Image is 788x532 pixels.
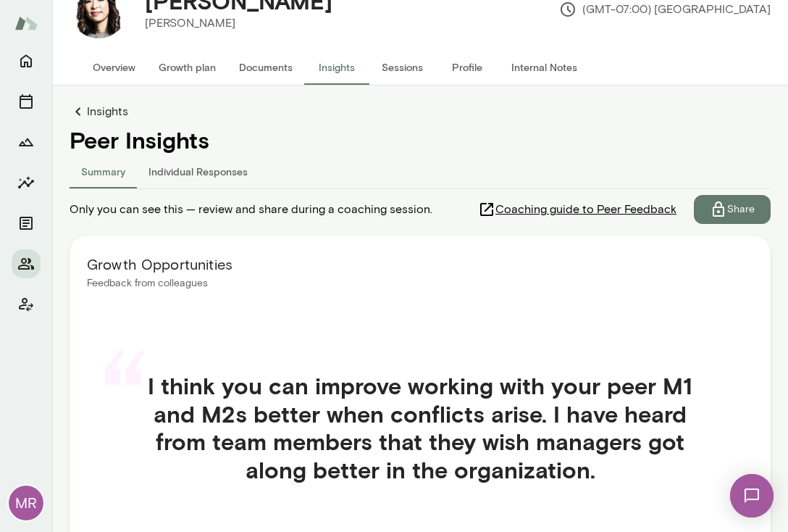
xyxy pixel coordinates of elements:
div: “ [98,354,149,456]
p: Feedback from colleagues [87,276,753,291]
button: Insights [12,168,41,197]
button: Documents [12,209,41,238]
a: Coaching guide to Peer Feedback [478,195,694,224]
span: Only you can see this — review and share during a coaching session. [70,201,432,218]
button: Members [12,249,41,278]
button: Client app [12,290,41,319]
img: Mento [14,9,38,37]
div: MR [9,486,43,520]
button: Sessions [369,50,435,85]
button: Summary [70,154,137,188]
p: [PERSON_NAME] [145,14,332,32]
button: Profile [435,50,500,85]
button: Internal Notes [500,50,589,85]
h4: Peer Insights [70,126,771,154]
a: Insights [70,103,771,120]
button: Documents [227,50,304,85]
h6: Growth Opportunities [87,253,753,276]
p: (GMT-07:00) [GEOGRAPHIC_DATA] [559,1,771,18]
p: Share [727,202,755,217]
h4: I think you can improve working with your peer M1 and M2s better when conflicts arise. I have hea... [96,372,745,483]
button: Insights [304,50,369,85]
span: Coaching guide to Peer Feedback [495,201,676,218]
button: Growth plan [147,50,227,85]
button: Share [694,195,771,224]
button: Home [12,46,41,75]
button: Growth Plan [12,128,41,157]
div: responses-tab [70,154,771,188]
button: Overview [81,50,147,85]
button: Sessions [12,87,41,116]
button: Individual Responses [137,154,259,188]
